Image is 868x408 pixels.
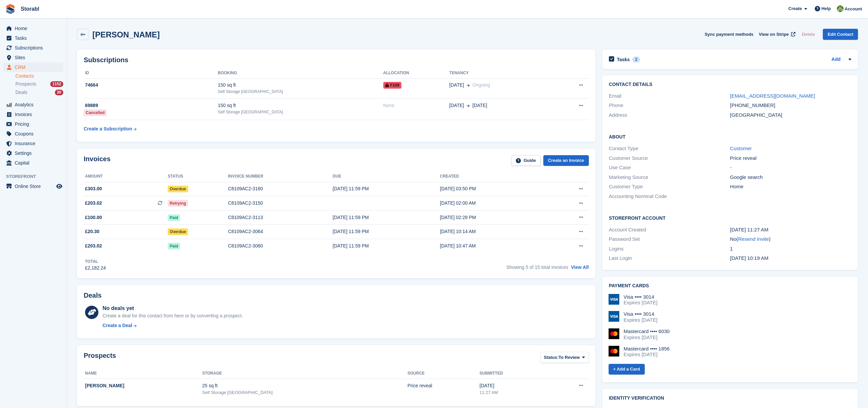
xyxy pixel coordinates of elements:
h2: About [609,133,851,140]
span: Tasks [15,33,55,43]
span: Retrying [168,200,188,207]
a: View All [571,265,589,270]
div: 150 sq ft [218,102,383,109]
div: Home [730,183,851,191]
div: [PHONE_NUMBER] [730,102,851,109]
button: Delete [799,29,817,40]
a: menu [3,110,63,119]
span: View on Stripe [759,31,789,38]
div: Self Storage [GEOGRAPHIC_DATA] [218,89,383,95]
a: Edit Contact [823,29,858,40]
div: Last Login [609,254,730,262]
div: [DATE] 11:59 PM [333,228,440,235]
a: Contacts [15,73,63,79]
h2: Identity verification [609,396,851,401]
div: Self Storage [GEOGRAPHIC_DATA] [218,109,383,115]
span: Insurance [15,139,55,148]
span: Ongoing [472,82,490,88]
span: £100.00 [85,214,102,221]
a: menu [3,63,63,72]
div: Price reveal [407,382,479,389]
th: Booking [218,68,383,79]
div: [DATE] 03:50 PM [440,185,547,192]
a: Deals 30 [15,89,63,96]
div: [PERSON_NAME] [85,382,202,389]
div: Mastercard •••• 1856 [624,346,670,352]
th: Tenancy [449,68,553,79]
span: Prospects [15,81,36,87]
span: Showing 5 of 15 total invoices [506,265,568,270]
th: Invoice number [228,171,333,182]
div: Logins [609,245,730,253]
div: [DATE] 10:14 AM [440,228,547,235]
div: Visa •••• 3014 [624,294,657,300]
th: Due [333,171,440,182]
span: CRM [15,63,55,72]
span: Help [821,5,831,12]
h2: Invoices [84,155,110,166]
div: Customer Type [609,183,730,191]
a: Create a Subscription [84,123,137,135]
div: Create a Subscription [84,125,132,132]
span: Paid [168,243,180,249]
span: Deals [15,89,27,96]
th: Amount [84,171,168,182]
div: [DATE] 11:59 PM [333,214,440,221]
span: [DATE] [449,82,464,89]
div: C8109AC2-3160 [228,185,333,192]
span: Paid [168,214,180,221]
div: Expires [DATE] [624,351,670,358]
span: [DATE] [472,102,487,109]
div: None [383,102,450,109]
div: Password Set [609,235,730,243]
img: Visa Logo [609,294,619,305]
span: Online Store [15,182,55,191]
div: Marketing Source [609,174,730,181]
span: £303.00 [85,185,102,192]
div: [DATE] 10:47 AM [440,242,547,249]
time: 2025-03-24 10:19:00 UTC [730,255,769,261]
span: [DATE] [449,102,464,109]
a: + Add a Card [609,364,645,375]
h2: Subscriptions [84,56,589,64]
div: C8109AC2-3060 [228,242,333,249]
span: Home [15,24,55,33]
div: Account Created [609,226,730,234]
div: [GEOGRAPHIC_DATA] [730,111,851,119]
div: [DATE] 11:27 AM [730,226,851,234]
a: Storabl [18,3,42,14]
a: menu [3,24,63,33]
div: [DATE] [480,382,548,389]
div: Use Case [609,164,730,172]
div: C8109AC2-3150 [228,200,333,207]
div: Price reveal [730,155,851,162]
h2: Payment cards [609,283,851,289]
a: View on Stripe [756,29,797,40]
span: Create [788,5,802,12]
a: Create a Deal [102,322,243,329]
div: Visa •••• 3014 [624,311,657,317]
a: Resend Invite [738,236,769,242]
span: F109 [383,82,401,89]
div: 150 sq ft [218,82,383,89]
th: Submitted [480,368,548,379]
a: menu [3,119,63,129]
th: Allocation [383,68,450,79]
div: [DATE] 02:00 AM [440,200,547,207]
div: 2 [632,57,640,63]
div: Phone [609,102,730,109]
a: menu [3,129,63,138]
a: menu [3,182,63,191]
button: Sync payment methods [705,29,754,40]
span: Invoices [15,110,55,119]
div: Email [609,92,730,100]
th: ID [84,68,218,79]
div: 1152 [50,81,63,87]
div: 25 sq ft [202,382,407,389]
img: Mastercard Logo [609,346,619,356]
div: C8109AC2-3064 [228,228,333,235]
div: Google search [730,174,851,181]
h2: Tasks [617,57,630,63]
span: Pricing [15,119,55,129]
span: Status: [544,354,559,361]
